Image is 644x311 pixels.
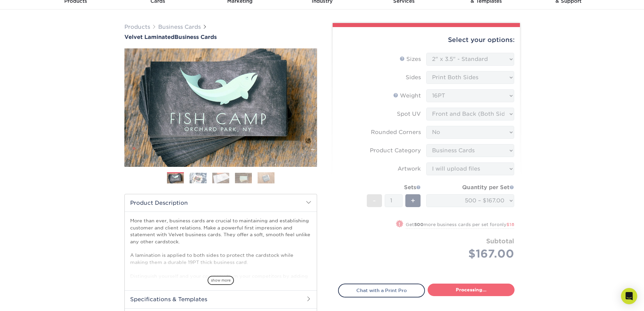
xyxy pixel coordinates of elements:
[124,34,317,40] h1: Business Cards
[125,194,317,212] h2: Product Description
[621,288,637,304] div: Open Intercom Messenger
[125,290,317,308] h2: Specifications & Templates
[190,173,207,183] img: Business Cards 02
[235,173,252,183] img: Business Cards 04
[208,276,234,285] span: show more
[212,173,229,183] img: Business Cards 03
[124,34,174,40] span: Velvet Laminated
[124,34,317,40] a: Velvet LaminatedBusiness Cards
[124,11,317,204] img: Velvet Laminated 01
[338,27,515,53] div: Select your options:
[258,172,275,184] img: Business Cards 05
[158,24,201,30] a: Business Cards
[2,290,57,309] iframe: Google Customer Reviews
[167,170,184,187] img: Business Cards 01
[124,24,150,30] a: Products
[338,284,425,297] a: Chat with a Print Pro
[428,284,515,296] a: Processing...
